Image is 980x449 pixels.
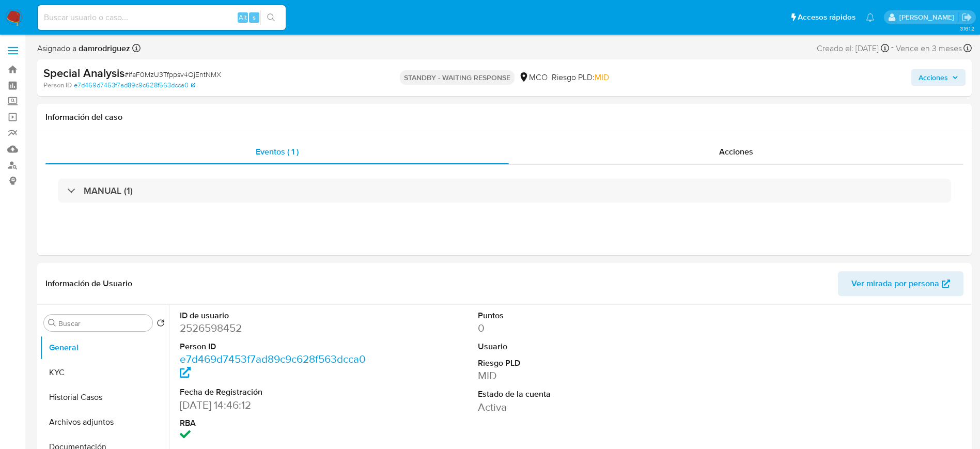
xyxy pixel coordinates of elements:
span: Alt [239,12,247,22]
span: Acciones [719,146,753,158]
dd: 0 [478,321,666,335]
span: Accesos rápidos [798,12,855,23]
dt: RBA [180,417,368,429]
span: Asignado a [37,43,130,54]
dt: Usuario [478,341,666,352]
span: Riesgo PLD: [552,72,609,83]
span: # ifaF0MzU3Tfppsv4OjEntNMX [125,69,221,80]
p: damian.rodriguez@mercadolibre.com [899,12,958,22]
button: Historial Casos [40,385,169,410]
dt: Puntos [478,310,666,321]
button: Volver al orden por defecto [157,319,165,330]
dt: Riesgo PLD [478,358,666,369]
dt: Person ID [180,341,368,352]
dd: Activa [478,400,666,414]
b: Special Analysis [43,65,125,81]
span: - [891,41,894,55]
div: Creado el: [DATE] [817,41,889,55]
span: Vence en 3 meses [896,43,962,54]
a: Notificaciones [866,13,875,22]
dd: MID [478,368,666,383]
button: Acciones [911,69,966,86]
dd: [DATE] 14:46:12 [180,398,368,412]
span: MID [595,71,609,83]
h1: Información de Usuario [45,278,132,289]
div: MCO [519,72,548,83]
a: e7d469d7453f7ad89c9c628f563dcca0 [180,351,366,381]
input: Buscar usuario o caso... [38,11,286,24]
dd: 2526598452 [180,321,368,335]
button: Ver mirada por persona [838,271,963,296]
span: Eventos ( 1 ) [256,146,299,158]
dt: Fecha de Registración [180,386,368,398]
button: search-icon [260,10,282,25]
button: KYC [40,360,169,385]
h1: Información del caso [45,112,963,122]
button: Archivos adjuntos [40,410,169,435]
dt: Estado de la cuenta [478,389,666,400]
div: MANUAL (1) [58,179,951,203]
b: damrodriguez [76,42,130,54]
span: s [253,12,256,22]
a: e7d469d7453f7ad89c9c628f563dcca0 [74,81,195,90]
dt: ID de usuario [180,310,368,321]
input: Buscar [58,319,148,328]
span: Ver mirada por persona [851,271,939,296]
a: Salir [961,12,972,23]
button: General [40,335,169,360]
button: Buscar [48,319,56,327]
b: Person ID [43,81,72,90]
p: STANDBY - WAITING RESPONSE [400,70,515,85]
span: Acciones [919,69,948,86]
h3: MANUAL (1) [84,185,133,196]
